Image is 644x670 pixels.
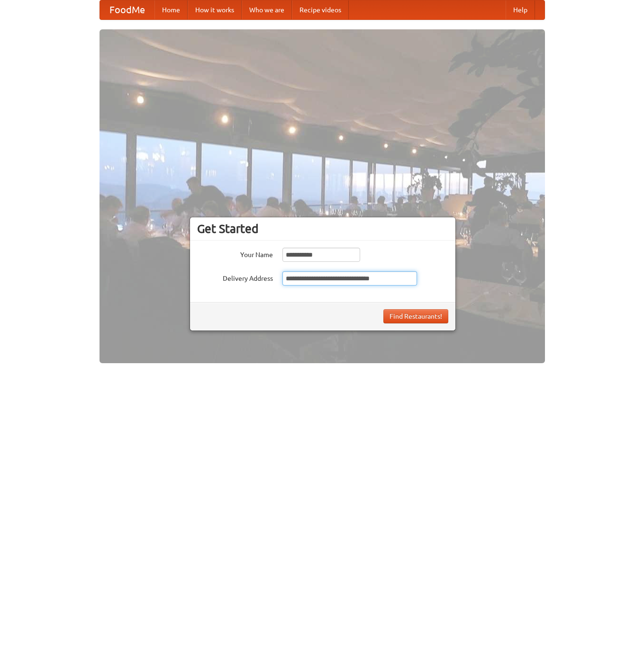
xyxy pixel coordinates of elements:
button: Find Restaurants! [383,309,448,323]
a: Who we are [242,0,292,19]
h3: Get Started [197,222,448,236]
a: Help [506,0,535,19]
a: Recipe videos [292,0,349,19]
a: How it works [188,0,242,19]
a: FoodMe [100,0,154,19]
a: Home [154,0,188,19]
label: Your Name [197,248,273,259]
label: Delivery Address [197,271,273,283]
